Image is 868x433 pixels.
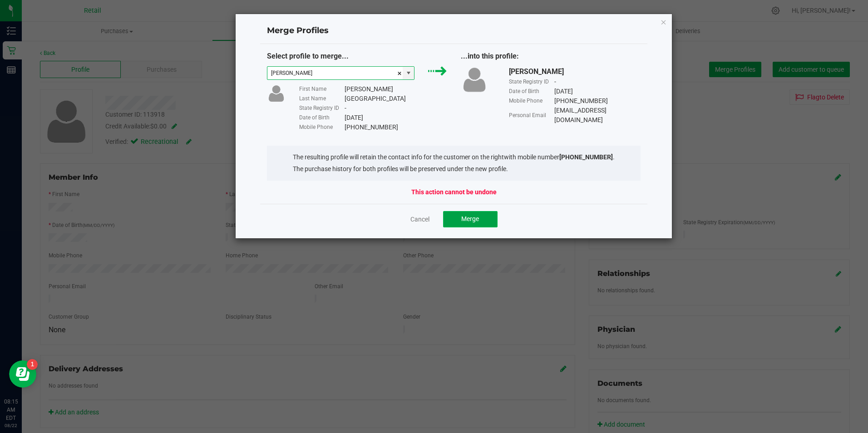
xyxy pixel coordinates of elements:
span: ...into this profile: [461,52,519,60]
span: Select profile to merge... [267,52,349,60]
input: Type customer name to search [267,67,403,79]
div: State Registry ID [299,104,345,112]
img: user-icon.png [267,84,286,103]
span: clear [397,67,402,80]
div: - [345,103,346,113]
a: Cancel [410,215,429,224]
div: Personal Email [509,111,554,119]
img: user-icon.png [461,66,488,93]
strong: [PHONE_NUMBER] [559,153,613,161]
div: State Registry ID [509,78,554,86]
div: [DATE] [345,113,363,123]
div: [PERSON_NAME] [345,84,393,94]
div: [PERSON_NAME] [509,66,564,77]
div: Date of Birth [299,113,345,122]
span: with mobile number . [504,153,615,161]
div: [PHONE_NUMBER] [554,96,608,106]
strong: This action cannot be undone [411,187,497,197]
div: - [554,77,556,87]
h4: Merge Profiles [267,25,641,37]
div: Last Name [299,94,345,103]
div: [PHONE_NUMBER] [345,123,398,132]
div: Mobile Phone [299,123,345,131]
span: Merge [461,215,479,222]
div: [GEOGRAPHIC_DATA] [345,94,406,103]
div: Mobile Phone [509,97,554,105]
div: [EMAIL_ADDRESS][DOMAIN_NAME] [554,106,641,125]
div: First Name [299,85,345,93]
img: green_arrow.svg [428,66,447,76]
iframe: Resource center [9,360,36,388]
li: The resulting profile will retain the contact info for the customer on the right [293,153,615,162]
li: The purchase history for both profiles will be preserved under the new profile. [293,164,615,174]
button: Merge [443,211,498,227]
button: Close [661,16,667,27]
div: [DATE] [554,87,573,96]
iframe: Resource center unread badge [27,359,38,370]
div: Date of Birth [509,87,554,95]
